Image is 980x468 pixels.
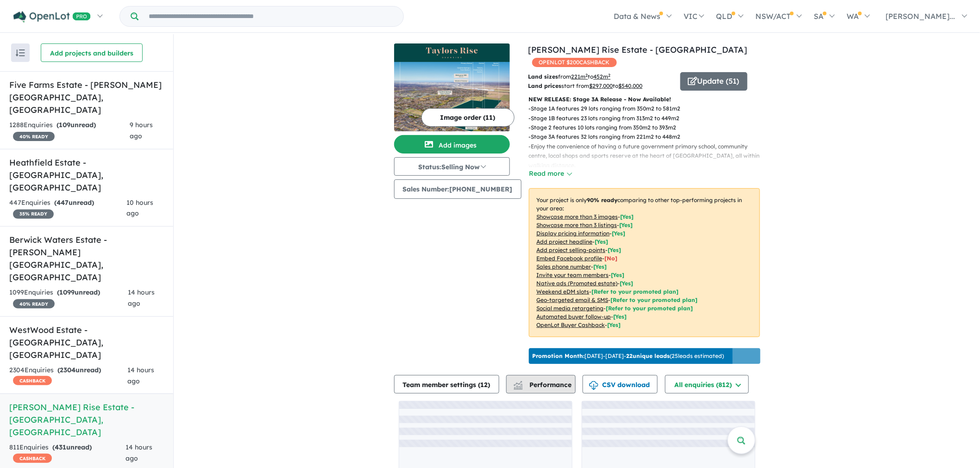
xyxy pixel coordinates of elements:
[620,280,634,287] span: [Yes]
[394,135,510,154] button: Add images
[529,132,767,142] p: - Stage 3A features 32 lots ranging from 221m2 to 448m2
[589,381,598,390] img: download icon
[529,104,767,113] p: - Stage 1A features 29 lots ranging from 350m2 to 581m2
[533,352,724,360] p: [DATE] - [DATE] - ( 25 leads estimated)
[608,246,622,253] span: [ Yes ]
[537,288,590,295] u: Weekend eDM slots
[514,384,523,390] img: bar-chart.svg
[528,81,673,91] p: start from
[537,222,617,228] u: Showcase more than 3 listings
[421,108,515,127] button: Image order (11)
[595,238,609,245] span: [ Yes ]
[665,375,749,394] button: All enquiries (812)
[9,79,164,116] h5: Five Farms Estate - [PERSON_NAME][GEOGRAPHIC_DATA] , [GEOGRAPHIC_DATA]
[537,246,606,253] u: Add project selling-points
[529,114,767,123] p: - Stage 1B features 23 lots ranging from 313m2 to 449m2
[537,238,593,245] u: Add project headline
[586,73,588,78] sup: 2
[680,72,748,91] button: Update (51)
[13,376,52,385] span: CASHBACK
[398,47,506,58] img: Taylors Rise Estate - Deanside Logo
[537,213,618,220] u: Showcase more than 3 images
[608,321,621,328] span: [Yes]
[614,313,627,320] span: [Yes]
[9,156,164,194] h5: Heathfield Estate - [GEOGRAPHIC_DATA] , [GEOGRAPHIC_DATA]
[528,82,562,89] b: Land prices
[533,352,585,359] b: Promotion Month:
[606,305,693,312] span: [Refer to your promoted plan]
[592,288,679,295] span: [Refer to your promoted plan]
[9,442,126,464] div: 811 Enquir ies
[128,288,155,308] span: 14 hours ago
[9,324,164,361] h5: WestWood Estate - [GEOGRAPHIC_DATA] , [GEOGRAPHIC_DATA]
[13,11,91,23] img: Openlot PRO Logo White
[394,179,521,199] button: Sales Number:[PHONE_NUMBER]
[13,454,52,463] span: CASHBACK
[13,299,55,308] span: 40 % READY
[59,288,75,296] span: 1099
[9,401,164,438] h5: [PERSON_NAME] Rise Estate - [GEOGRAPHIC_DATA] , [GEOGRAPHIC_DATA]
[506,375,576,394] button: Performance
[130,121,153,140] span: 9 hours ago
[528,44,748,55] a: [PERSON_NAME] Rise Estate - [GEOGRAPHIC_DATA]
[529,95,760,104] p: NEW RELEASE: Stage 3A Release - Now Available!
[572,73,588,80] u: 221 m
[55,443,66,451] span: 431
[529,188,760,337] p: Your project is only comparing to other top-performing projects in your area: - - - - - - - - - -...
[537,263,591,270] u: Sales phone number
[128,366,155,385] span: 14 hours ago
[886,12,955,21] span: [PERSON_NAME]...
[57,288,100,296] strong: ( unread)
[528,73,559,80] b: Land sizes
[394,62,510,131] img: Taylors Rise Estate - Deanside
[537,230,610,237] u: Display pricing information
[590,82,613,89] u: $ 297,000
[529,142,767,170] p: - Enjoy the convenience of having a future government primary school, community centre, local sho...
[609,73,611,78] sup: 2
[621,213,634,220] span: [ Yes ]
[481,381,488,389] span: 12
[13,132,55,141] span: 40 % READY
[587,197,618,203] b: 90 % ready
[537,313,611,320] u: Automated buyer follow-up
[612,230,626,237] span: [ Yes ]
[594,73,611,80] u: 452 m
[529,123,767,132] p: - Stage 2 features 10 lots ranging from 350m2 to 393m2
[41,43,143,62] button: Add projects and builders
[9,120,130,142] div: 1288 Enquir ies
[537,280,618,287] u: Native ads (Promoted estate)
[394,157,510,176] button: Status:Selling Now
[515,381,572,389] span: Performance
[13,209,54,219] span: 35 % READY
[59,121,70,129] span: 109
[537,305,604,312] u: Social media retargeting
[588,73,611,80] span: to
[594,263,607,270] span: [ Yes ]
[627,352,670,359] b: 22 unique leads
[52,443,92,451] strong: ( unread)
[394,375,499,394] button: Team member settings (12)
[9,365,128,387] div: 2304 Enquir ies
[620,222,633,228] span: [ Yes ]
[537,271,609,278] u: Invite your team members
[619,82,643,89] u: $ 540,000
[54,198,94,207] strong: ( unread)
[537,255,603,262] u: Embed Facebook profile
[126,443,152,462] span: 14 hours ago
[528,72,673,81] p: from
[9,197,126,220] div: 447 Enquir ies
[514,381,522,386] img: line-chart.svg
[605,255,618,262] span: [ No ]
[126,198,153,218] span: 10 hours ago
[529,168,572,179] button: Read more
[140,6,402,26] input: Try estate name, suburb, builder or developer
[57,121,96,129] strong: ( unread)
[537,296,609,303] u: Geo-targeted email & SMS
[16,49,25,56] img: sort.svg
[532,58,617,67] span: OPENLOT $ 200 CASHBACK
[9,287,128,309] div: 1099 Enquir ies
[613,82,643,89] span: to
[537,321,605,328] u: OpenLot Buyer Cashback
[583,375,658,394] button: CSV download
[57,366,101,374] strong: ( unread)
